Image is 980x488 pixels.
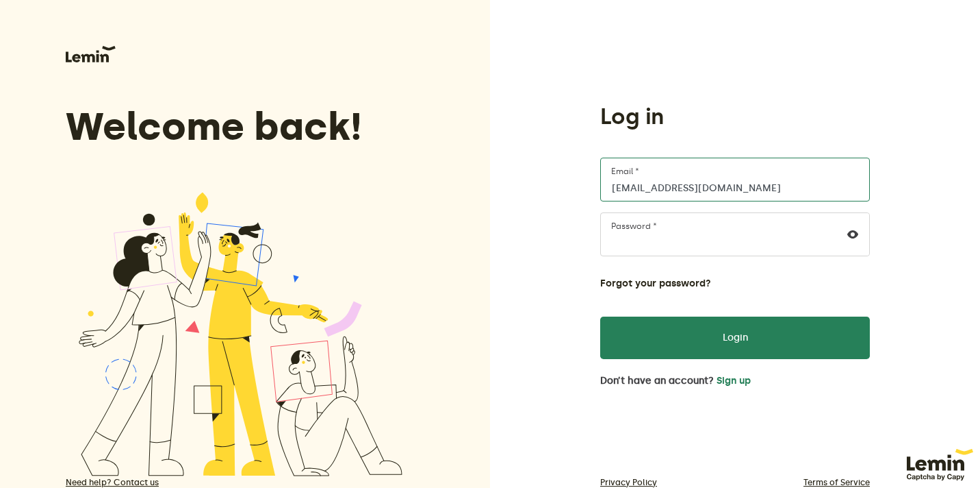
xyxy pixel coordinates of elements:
img: 63f920f45959a057750d25c1_lem1.svg [907,449,973,481]
button: Sign up [717,376,751,387]
input: Email * [600,158,870,202]
a: Terms of Service [803,477,870,488]
a: Privacy Policy [600,477,657,488]
button: Login [600,317,870,359]
h3: Welcome back! [66,105,417,149]
h1: Log in [600,103,664,130]
label: Email * [611,166,639,177]
a: Need help? Contact us [66,477,417,488]
label: Password * [611,221,657,232]
img: Lemin logo [66,46,116,62]
button: Forgot your password? [600,278,711,289]
span: Don’t have an account? [600,376,714,387]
